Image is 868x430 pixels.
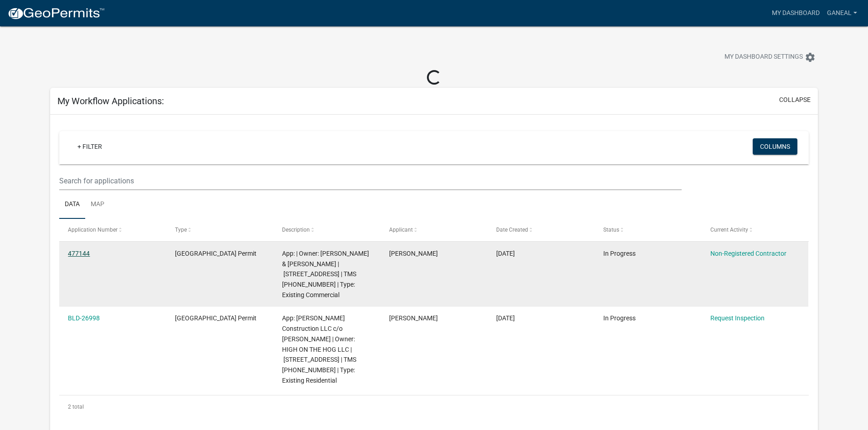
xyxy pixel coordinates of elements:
[389,314,438,322] span: Gerald A Neal
[68,227,118,233] span: Application Number
[282,227,310,233] span: Description
[823,5,861,22] a: ganeal
[594,219,701,241] datatable-header-cell: Status
[389,227,413,233] span: Applicant
[779,95,811,105] button: collapse
[282,250,369,298] span: App: | Owner: GARVIN ROGER & LYDA LAVERNE | 9387 GRAYS HWY | TMS 060-00-01-019 | Type: Existing C...
[175,314,257,322] span: Jasper County Building Permit
[710,314,765,322] a: Request Inspection
[603,250,636,257] span: In Progress
[710,227,748,233] span: Current Activity
[166,219,273,241] datatable-header-cell: Type
[175,227,187,233] span: Type
[50,115,818,427] div: collapse
[68,250,90,257] a: 477144
[753,138,797,155] button: Columns
[273,219,380,241] datatable-header-cell: Description
[59,219,166,241] datatable-header-cell: Application Number
[724,52,803,63] span: My Dashboard Settings
[603,314,636,322] span: In Progress
[389,250,438,257] span: Gerald A Neal
[59,395,809,418] div: 2 total
[70,138,109,155] a: + Filter
[710,250,786,257] a: Non-Registered Contractor
[59,172,681,190] input: Search for applications
[175,250,257,257] span: Jasper County Building Permit
[488,219,595,241] datatable-header-cell: Date Created
[59,190,85,219] a: Data
[805,52,816,63] i: settings
[496,250,515,257] span: 09/11/2025
[768,5,823,22] a: My Dashboard
[496,314,515,322] span: 08/25/2023
[57,96,164,106] h5: My Workflow Applications:
[282,314,356,384] span: App: Neal's Construction LLC c/o Gerald A. Neal | Owner: HIGH ON THE HOG LLC | 3051 ALLIGATOR ALL...
[701,219,808,241] datatable-header-cell: Current Activity
[603,227,619,233] span: Status
[496,227,528,233] span: Date Created
[68,314,100,322] a: BLD-26998
[380,219,488,241] datatable-header-cell: Applicant
[85,190,110,219] a: Map
[717,48,823,66] button: My Dashboard Settingssettings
